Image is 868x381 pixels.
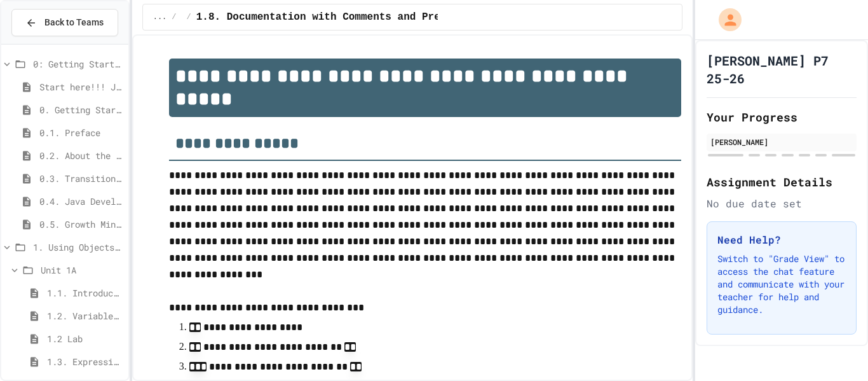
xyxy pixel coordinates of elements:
[39,126,123,139] span: 0.1. Preface
[707,173,857,191] h2: Assignment Details
[39,103,123,116] span: 0. Getting Started
[172,12,176,22] span: /
[39,195,123,208] span: 0.4. Java Development Environments
[39,172,123,185] span: 0.3. Transitioning from AP CSP to AP CSA
[11,9,118,36] button: Back to Teams
[707,52,857,87] h1: [PERSON_NAME] P7 25-26
[39,80,123,94] span: Start here!!! Juicemind Demo
[717,253,846,316] p: Switch to "Grade View" to access the chat feature and communicate with your teacher for help and ...
[710,136,853,148] div: [PERSON_NAME]
[47,309,123,322] span: 1.2. Variables and Data Types
[196,10,501,25] span: 1.8. Documentation with Comments and Preconditions
[47,286,123,300] span: 1.1. Introduction to Algorithms, Programming, and Compilers
[707,196,857,211] div: No due date set
[39,149,123,162] span: 0.2. About the AP CSA Exam
[33,240,123,254] span: 1. Using Objects and Methods
[41,263,123,277] span: Unit 1A
[705,5,745,34] div: My Account
[153,12,167,22] span: ...
[707,108,857,126] h2: Your Progress
[47,355,123,368] span: 1.3. Expressions and Output [New]
[39,218,123,231] span: 0.5. Growth Mindset and Pair Programming
[47,332,123,345] span: 1.2 Lab
[717,232,846,247] h3: Need Help?
[44,16,104,29] span: Back to Teams
[187,12,191,22] span: /
[33,57,123,71] span: 0: Getting Started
